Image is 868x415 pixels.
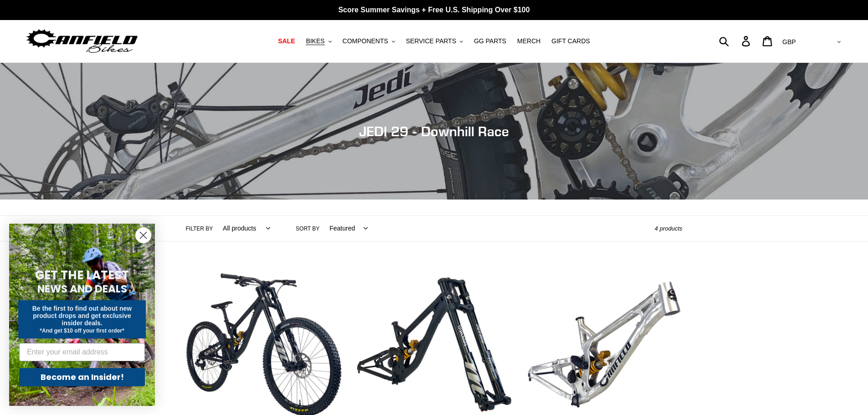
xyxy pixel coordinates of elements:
input: Search [724,31,747,51]
button: Close dialog [135,227,151,243]
label: Sort by [296,225,319,233]
img: Canfield Bikes [25,27,139,56]
a: GG PARTS [469,35,511,47]
span: JEDI 29 - Downhill Race [359,123,509,139]
span: GIFT CARDS [551,37,590,45]
a: SALE [273,35,299,47]
span: NEWS AND DEALS [37,282,127,296]
a: MERCH [513,35,545,47]
label: Filter by [186,225,213,233]
button: BIKES [301,35,336,47]
span: 4 products [655,225,683,232]
span: Be the first to find out about new product drops and get exclusive insider deals. [32,305,132,327]
span: GET THE LATEST [35,267,129,283]
span: COMPONENTS [343,37,388,45]
span: *And get $10 off your first order* [40,328,124,334]
span: BIKES [306,37,324,45]
button: SERVICE PARTS [401,35,467,47]
button: Become an Insider! [19,368,145,386]
span: MERCH [517,37,540,45]
span: GG PARTS [474,37,506,45]
input: Enter your email address [19,343,145,361]
button: COMPONENTS [338,35,400,47]
span: SERVICE PARTS [406,37,456,45]
span: SALE [278,37,295,45]
a: GIFT CARDS [547,35,595,47]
